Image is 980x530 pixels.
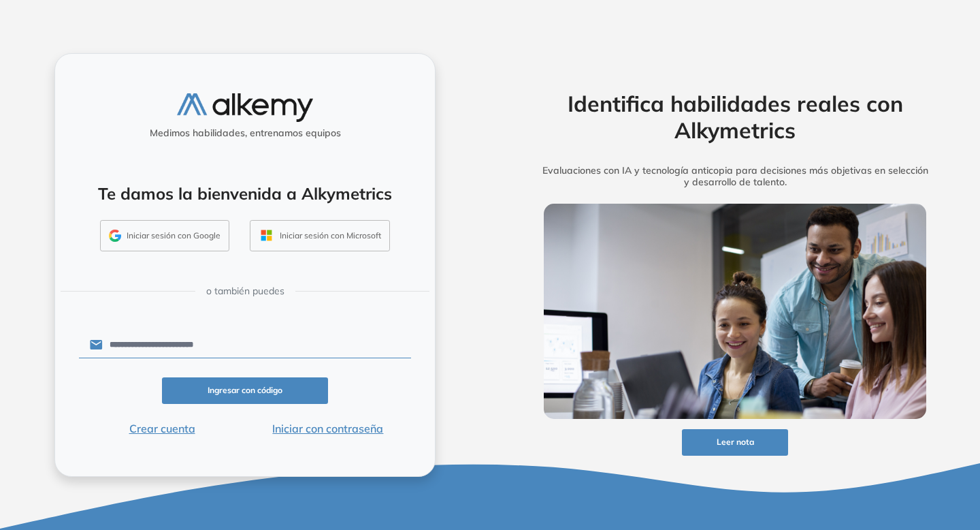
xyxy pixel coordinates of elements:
img: logo-alkemy [177,93,313,121]
img: GMAIL_ICON [109,230,121,242]
h4: Te damos la bienvenida a Alkymetrics [73,184,417,204]
h5: Medimos habilidades, entrenamos equipos [61,127,429,139]
h2: Identifica habilidades reales con Alkymetrics [523,91,947,143]
button: Iniciar con contraseña [245,420,411,437]
button: Leer nota [682,429,788,456]
img: img-more-info [544,204,926,419]
button: Crear cuenta [79,420,245,437]
button: Ingresar con código [162,377,328,404]
span: o también puedes [206,284,284,298]
div: Widget de chat [735,372,980,530]
button: Iniciar sesión con Google [100,220,229,251]
img: OUTLOOK_ICON [259,228,274,243]
button: Iniciar sesión con Microsoft [250,220,390,251]
h5: Evaluaciones con IA y tecnología anticopia para decisiones más objetivas en selección y desarroll... [523,165,947,188]
iframe: Chat Widget [735,372,980,530]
